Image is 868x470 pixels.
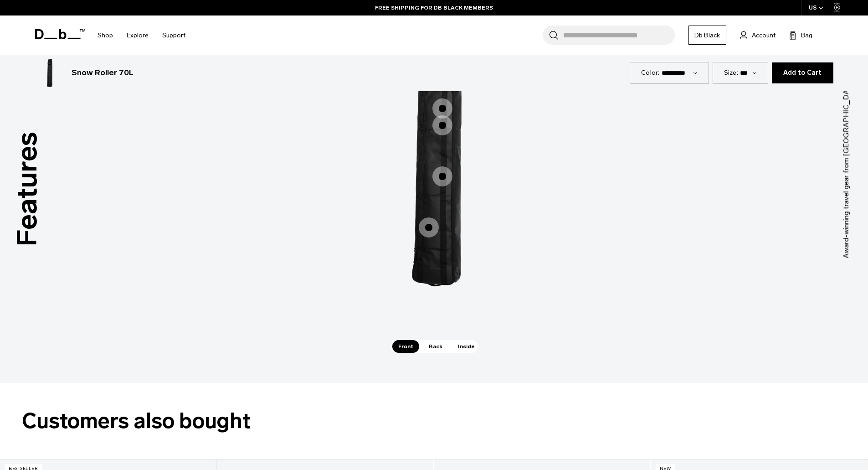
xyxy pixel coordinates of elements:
[772,62,833,83] button: Add to Cart
[22,405,846,437] h2: Customers also bought
[35,58,64,88] img: Snow Roller 70L Black Out
[72,67,134,79] h3: Snow Roller 70L
[423,340,448,353] span: Back
[740,30,776,41] a: Account
[783,69,822,77] span: Add to Cart
[688,26,726,45] a: Db Black
[162,19,185,52] a: Support
[789,30,812,41] button: Bag
[6,132,48,247] h3: Features
[752,31,776,40] span: Account
[375,4,493,12] a: FREE SHIPPING FOR DB BLACK MEMBERS
[801,31,812,40] span: Bag
[91,15,192,55] nav: Main Navigation
[641,68,660,77] label: Color:
[127,19,149,52] a: Explore
[452,340,481,353] span: Inside
[392,340,419,353] span: Front
[724,68,738,77] label: Size:
[98,19,113,52] a: Shop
